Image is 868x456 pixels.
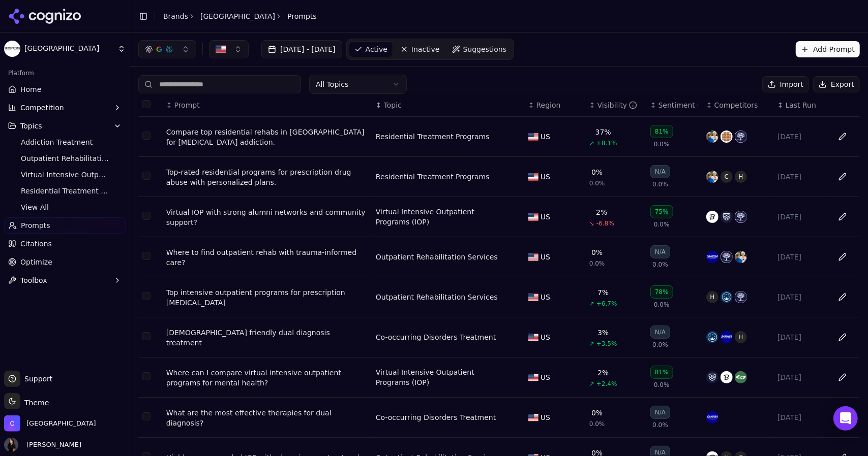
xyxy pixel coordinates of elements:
span: 0.0% [654,301,670,309]
span: 0.0% [654,220,670,229]
span: Outpatient Rehabilitation Services [21,153,109,164]
span: Last Run [786,100,816,110]
button: Import [762,76,809,92]
a: View All [17,200,113,214]
div: ↕Competitors [706,100,769,110]
span: US [541,212,550,222]
div: Top intensive outpatient programs for prescription [MEDICAL_DATA] [166,287,368,308]
div: 3% [597,328,609,338]
button: Topics [4,118,126,134]
span: Prompts [287,11,317,21]
div: 2% [597,368,609,378]
button: Export [813,76,860,92]
span: Support [20,374,52,384]
button: Edit in sheet [834,209,851,225]
button: Select all rows [142,100,151,108]
div: Virtual Intensive Outpatient Programs (IOP) [376,367,508,387]
img: US flag [528,294,538,301]
span: 0.0% [652,421,668,429]
span: Theme [20,399,49,407]
a: Outpatient Rehabilitation Services [376,292,498,302]
span: Active [366,44,387,54]
a: Active [349,41,393,57]
th: brandMentionRate [585,94,646,117]
a: Outpatient Rehabilitation Services [17,151,113,166]
div: ↕Topic [376,100,520,110]
img: the recovery village [735,131,747,143]
span: +3.5% [596,340,617,348]
span: 0.0% [652,260,668,269]
th: Last Run [773,94,829,117]
span: -6.8% [596,219,614,227]
span: US [541,172,550,182]
div: 81% [650,125,673,138]
a: Residential Treatment Programs [376,132,490,142]
span: Citations [20,239,52,249]
img: trinity behavioral health [721,371,733,383]
img: charlie health [706,371,719,383]
div: [DATE] [777,172,825,182]
button: Select row 1 [142,132,151,140]
img: samhsa [706,251,719,263]
button: Toolbox [4,272,126,288]
span: ↗ [589,300,594,308]
button: Edit in sheet [834,169,851,185]
span: Optimize [20,257,52,267]
th: Topic [372,94,524,117]
span: 0.0% [652,341,668,349]
a: Top-rated residential programs for prescription drug abuse with personalized plans. [166,167,368,187]
div: 2% [596,207,607,217]
span: H [735,331,747,343]
div: Where to find outpatient rehab with trauma-informed care? [166,247,368,268]
span: 0.0% [654,381,670,389]
img: the recovery village [721,251,733,263]
span: [GEOGRAPHIC_DATA] [24,44,113,53]
img: US [216,44,226,54]
a: [GEOGRAPHIC_DATA] [200,11,275,21]
a: Prompts [4,217,126,234]
img: US flag [528,213,538,221]
span: 0.0% [652,180,668,188]
div: Sentiment [659,100,698,110]
nav: breadcrumb [163,11,317,21]
button: Edit in sheet [834,249,851,265]
img: US flag [528,374,538,381]
span: Virtual Intensive Outpatient Programs (IOP) [21,170,109,180]
th: Prompt [162,94,372,117]
a: Residential Treatment Programs [17,184,113,198]
div: [DATE] [777,252,825,262]
img: the recovery village [735,211,747,223]
a: What are the most effective therapies for dual diagnosis? [166,408,368,428]
div: [DATE] [777,212,825,222]
th: sentiment [646,94,702,117]
div: 0% [591,408,603,418]
div: Platform [4,65,126,81]
div: 75% [650,205,673,218]
div: Compare top residential rehabs in [GEOGRAPHIC_DATA] for [MEDICAL_DATA] addiction. [166,127,368,147]
a: [DEMOGRAPHIC_DATA] friendly dual diagnosis treatment [166,328,368,348]
span: View All [21,202,109,212]
div: N/A [650,245,670,258]
span: ↗ [589,139,594,147]
span: ↗ [589,380,594,388]
button: Add Prompt [796,41,860,57]
div: 37% [595,127,611,137]
button: Open user button [4,438,81,452]
span: +6.7% [596,300,617,308]
span: 0.0% [654,140,670,148]
span: Region [536,100,561,110]
button: Select row 4 [142,252,151,260]
span: US [541,292,550,302]
div: [DATE] [777,292,825,302]
a: Optimize [4,254,126,270]
button: Open organization switcher [4,415,96,432]
div: 7% [597,287,609,298]
img: the meadows [706,171,719,183]
div: 0% [591,167,603,177]
span: Inactive [411,44,440,54]
button: Select row 6 [142,332,151,340]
